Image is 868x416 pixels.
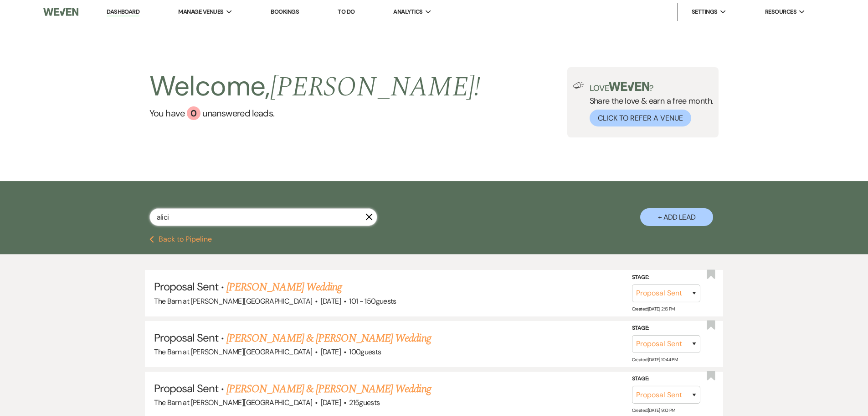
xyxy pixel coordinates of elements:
span: The Barn at [PERSON_NAME][GEOGRAPHIC_DATA] [154,347,312,357]
label: Stage: [632,273,700,283]
span: The Barn at [PERSON_NAME][GEOGRAPHIC_DATA] [154,296,312,306]
img: Weven Logo [43,2,78,21]
input: Search by name, event date, email address or phone number [149,208,377,226]
div: 0 [187,106,200,120]
span: Created: [DATE] 10:44 PM [632,357,678,363]
a: [PERSON_NAME] & [PERSON_NAME] Wedding [226,330,431,347]
div: Share the love & earn a free month. [584,82,714,126]
span: The Barn at [PERSON_NAME][GEOGRAPHIC_DATA] [154,398,312,407]
a: [PERSON_NAME] & [PERSON_NAME] Wedding [226,381,431,397]
span: Proposal Sent [154,331,218,345]
span: 100 guests [349,347,381,357]
button: Back to Pipeline [149,236,212,243]
span: [DATE] [321,347,341,357]
span: [DATE] [321,398,341,407]
a: You have 0 unanswered leads. [149,106,481,120]
button: + Add Lead [640,208,713,226]
span: Proposal Sent [154,279,218,294]
label: Stage: [632,323,700,333]
span: Settings [692,7,718,16]
img: loud-speaker-illustration.svg [573,82,584,89]
span: Created: [DATE] 9:10 PM [632,407,675,413]
button: Click to Refer a Venue [590,110,691,126]
span: 101 - 150 guests [349,296,396,306]
span: [PERSON_NAME] ! [270,66,481,108]
h2: Welcome, [149,67,481,106]
p: Love ? [590,82,714,92]
span: Manage Venues [178,7,223,16]
img: weven-logo-green.svg [609,82,649,91]
span: Proposal Sent [154,381,218,395]
span: Analytics [393,7,422,16]
a: [PERSON_NAME] Wedding [226,279,342,295]
span: [DATE] [321,296,341,306]
a: Dashboard [107,8,139,16]
span: Resources [765,7,796,16]
a: Bookings [271,8,299,16]
a: To Do [338,8,354,16]
span: Created: [DATE] 2:16 PM [632,306,675,312]
label: Stage: [632,374,700,384]
span: 215 guests [349,398,380,407]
